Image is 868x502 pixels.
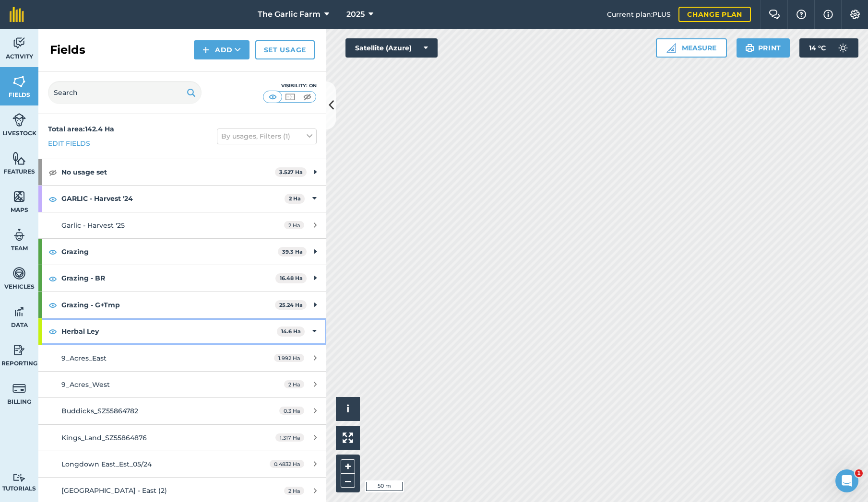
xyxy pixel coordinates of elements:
img: svg+xml;base64,PD94bWwgdmVyc2lvbj0iMS4wIiBlbmNvZGluZz0idXRmLTgiPz4KPCEtLSBHZW5lcmF0b3I6IEFkb2JlIE... [12,304,26,319]
span: 1.317 Ha [275,433,304,442]
img: A question mark icon [796,10,807,19]
img: svg+xml;base64,PHN2ZyB4bWxucz0iaHR0cDovL3d3dy53My5vcmcvMjAwMC9zdmciIHdpZHRoPSIxNCIgaGVpZ2h0PSIyNC... [202,44,209,56]
img: svg+xml;base64,PHN2ZyB4bWxucz0iaHR0cDovL3d3dy53My5vcmcvMjAwMC9zdmciIHdpZHRoPSI1NiIgaGVpZ2h0PSI2MC... [12,189,26,204]
span: 0.3 Ha [279,407,304,415]
img: svg+xml;base64,PD94bWwgdmVyc2lvbj0iMS4wIiBlbmNvZGluZz0idXRmLTgiPz4KPCEtLSBHZW5lcmF0b3I6IEFkb2JlIE... [12,473,26,482]
img: svg+xml;base64,PD94bWwgdmVyc2lvbj0iMS4wIiBlbmNvZGluZz0idXRmLTgiPz4KPCEtLSBHZW5lcmF0b3I6IEFkb2JlIE... [833,38,853,58]
button: i [336,397,360,421]
img: svg+xml;base64,PHN2ZyB4bWxucz0iaHR0cDovL3d3dy53My5vcmcvMjAwMC9zdmciIHdpZHRoPSIxOCIgaGVpZ2h0PSIyNC... [48,246,57,257]
div: Grazing - BR16.48 Ha [38,265,326,291]
img: svg+xml;base64,PHN2ZyB4bWxucz0iaHR0cDovL3d3dy53My5vcmcvMjAwMC9zdmciIHdpZHRoPSIxOCIgaGVpZ2h0PSIyNC... [48,326,57,337]
img: Ruler icon [666,43,676,53]
img: svg+xml;base64,PHN2ZyB4bWxucz0iaHR0cDovL3d3dy53My5vcmcvMjAwMC9zdmciIHdpZHRoPSI1NiIgaGVpZ2h0PSI2MC... [12,74,26,89]
strong: No usage set [61,159,275,185]
strong: Grazing [61,239,278,265]
button: 14 °C [799,38,858,58]
img: svg+xml;base64,PHN2ZyB4bWxucz0iaHR0cDovL3d3dy53My5vcmcvMjAwMC9zdmciIHdpZHRoPSI1NiIgaGVpZ2h0PSI2MC... [12,151,26,165]
a: Garlic - Harvest '252 Ha [38,212,326,238]
span: Garlic - Harvest '25 [61,221,125,230]
img: svg+xml;base64,PHN2ZyB4bWxucz0iaHR0cDovL3d3dy53My5vcmcvMjAwMC9zdmciIHdpZHRoPSIxOCIgaGVpZ2h0PSIyNC... [48,299,57,311]
span: The Garlic Farm [258,9,321,20]
span: Current plan : PLUS [607,9,671,20]
img: fieldmargin Logo [10,7,24,22]
div: No usage set3.527 Ha [38,159,326,185]
span: 14 ° C [809,38,826,58]
span: 1 [855,469,863,477]
strong: GARLIC - Harvest '24 [61,186,285,211]
div: GARLIC - Harvest '242 Ha [38,186,326,211]
span: Buddicks_SZ55864782 [61,407,138,415]
a: Change plan [678,7,751,22]
strong: 25.24 Ha [279,302,303,308]
span: [GEOGRAPHIC_DATA] - East (2) [61,486,167,495]
a: Longdown East_Est_05/240.4832 Ha [38,451,326,477]
span: 2 Ha [284,487,304,495]
a: Edit fields [48,138,90,149]
iframe: Intercom live chat [835,469,858,492]
button: Satellite (Azure) [345,38,438,58]
span: 9_Acres_East [61,354,107,362]
img: svg+xml;base64,PHN2ZyB4bWxucz0iaHR0cDovL3d3dy53My5vcmcvMjAwMC9zdmciIHdpZHRoPSIxNyIgaGVpZ2h0PSIxNy... [823,9,833,20]
img: svg+xml;base64,PHN2ZyB4bWxucz0iaHR0cDovL3d3dy53My5vcmcvMjAwMC9zdmciIHdpZHRoPSI1MCIgaGVpZ2h0PSI0MC... [267,92,279,102]
strong: 39.3 Ha [282,248,303,255]
span: 1.992 Ha [274,354,304,362]
img: Two speech bubbles overlapping with the left bubble in the forefront [769,10,780,19]
button: Measure [656,38,727,58]
a: 9_Acres_East1.992 Ha [38,345,326,371]
img: svg+xml;base64,PD94bWwgdmVyc2lvbj0iMS4wIiBlbmNvZGluZz0idXRmLTgiPz4KPCEtLSBHZW5lcmF0b3I6IEFkb2JlIE... [12,113,26,127]
a: Set usage [255,40,315,59]
span: Kings_Land_SZ55864876 [61,433,147,442]
img: svg+xml;base64,PD94bWwgdmVyc2lvbj0iMS4wIiBlbmNvZGluZz0idXRmLTgiPz4KPCEtLSBHZW5lcmF0b3I6IEFkb2JlIE... [12,343,26,357]
img: svg+xml;base64,PHN2ZyB4bWxucz0iaHR0cDovL3d3dy53My5vcmcvMjAwMC9zdmciIHdpZHRoPSI1MCIgaGVpZ2h0PSI0MC... [301,92,313,102]
strong: Grazing - G+Tmp [61,292,275,318]
img: Four arrows, one pointing top left, one top right, one bottom right and the last bottom left [343,432,353,443]
a: Kings_Land_SZ558648761.317 Ha [38,425,326,451]
strong: 3.527 Ha [279,169,303,175]
strong: Grazing - BR [61,265,275,291]
img: A cog icon [849,10,861,19]
a: 9_Acres_West2 Ha [38,372,326,397]
div: Grazing - G+Tmp25.24 Ha [38,292,326,318]
button: Add [194,40,250,59]
img: svg+xml;base64,PD94bWwgdmVyc2lvbj0iMS4wIiBlbmNvZGluZz0idXRmLTgiPz4KPCEtLSBHZW5lcmF0b3I6IEFkb2JlIE... [12,36,26,50]
img: svg+xml;base64,PD94bWwgdmVyc2lvbj0iMS4wIiBlbmNvZGluZz0idXRmLTgiPz4KPCEtLSBHZW5lcmF0b3I6IEFkb2JlIE... [12,266,26,280]
div: Grazing39.3 Ha [38,239,326,265]
img: svg+xml;base64,PHN2ZyB4bWxucz0iaHR0cDovL3d3dy53My5vcmcvMjAwMC9zdmciIHdpZHRoPSIxOSIgaGVpZ2h0PSIyNC... [187,87,196,98]
input: Search [48,81,202,104]
strong: 14.6 Ha [281,328,301,335]
h2: Fields [50,42,85,58]
img: svg+xml;base64,PD94bWwgdmVyc2lvbj0iMS4wIiBlbmNvZGluZz0idXRmLTgiPz4KPCEtLSBHZW5lcmF0b3I6IEFkb2JlIE... [12,228,26,242]
span: Longdown East_Est_05/24 [61,460,152,468]
img: svg+xml;base64,PHN2ZyB4bWxucz0iaHR0cDovL3d3dy53My5vcmcvMjAwMC9zdmciIHdpZHRoPSIxOCIgaGVpZ2h0PSIyNC... [48,166,57,178]
span: 2 Ha [284,221,304,229]
img: svg+xml;base64,PHN2ZyB4bWxucz0iaHR0cDovL3d3dy53My5vcmcvMjAwMC9zdmciIHdpZHRoPSIxOCIgaGVpZ2h0PSIyNC... [48,273,57,284]
span: 2025 [346,9,365,20]
strong: 2 Ha [289,195,301,202]
img: svg+xml;base64,PHN2ZyB4bWxucz0iaHR0cDovL3d3dy53My5vcmcvMjAwMC9zdmciIHdpZHRoPSIxOCIgaGVpZ2h0PSIyNC... [48,193,57,205]
button: + [341,459,355,474]
button: Print [737,38,790,58]
span: i [346,403,349,415]
strong: Total area : 142.4 Ha [48,125,114,133]
button: By usages, Filters (1) [217,128,317,144]
span: 0.4832 Ha [270,460,304,468]
strong: Herbal Ley [61,318,277,344]
img: svg+xml;base64,PD94bWwgdmVyc2lvbj0iMS4wIiBlbmNvZGluZz0idXRmLTgiPz4KPCEtLSBHZW5lcmF0b3I6IEFkb2JlIE... [12,381,26,396]
div: Herbal Ley14.6 Ha [38,318,326,344]
div: Visibility: On [263,82,317,90]
img: svg+xml;base64,PHN2ZyB4bWxucz0iaHR0cDovL3d3dy53My5vcmcvMjAwMC9zdmciIHdpZHRoPSI1MCIgaGVpZ2h0PSI0MC... [284,92,296,102]
span: 9_Acres_West [61,380,110,389]
span: 2 Ha [284,380,304,388]
button: – [341,474,355,488]
strong: 16.48 Ha [280,275,303,281]
a: Buddicks_SZ558647820.3 Ha [38,398,326,424]
img: svg+xml;base64,PHN2ZyB4bWxucz0iaHR0cDovL3d3dy53My5vcmcvMjAwMC9zdmciIHdpZHRoPSIxOSIgaGVpZ2h0PSIyNC... [745,42,754,54]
